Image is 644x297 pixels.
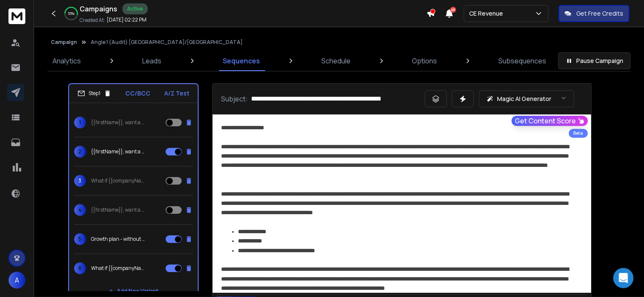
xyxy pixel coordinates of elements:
[125,89,150,98] p: CC/BCC
[8,272,25,289] button: A
[316,51,356,71] a: Schedule
[412,56,437,66] p: Options
[51,39,77,46] button: Campaign
[407,51,442,71] a: Options
[47,51,86,71] a: Analytics
[91,39,243,46] p: Angle 1 (Audit) [GEOGRAPHIC_DATA]/[GEOGRAPHIC_DATA]
[80,4,117,14] h1: Campaigns
[469,9,506,18] p: CE Revenue
[142,56,161,66] p: Leads
[74,262,86,274] span: 6
[122,3,148,14] div: Active
[497,95,551,103] p: Magic AI Generator
[68,11,75,16] p: 53 %
[164,89,189,98] p: A/Z Test
[74,117,86,128] span: 1
[498,56,546,66] p: Subsequences
[53,56,81,66] p: Analytics
[479,90,574,107] button: Magic AI Generator
[80,17,105,24] p: Created At:
[77,90,111,97] div: Step 1
[91,236,145,243] p: Growth plan - without the full-time hire for {{companyName}}?
[511,116,588,126] button: Get Content Score
[107,16,146,23] p: [DATE] 02:22 PM
[223,56,260,66] p: Sequences
[218,51,265,71] a: Sequences
[558,5,629,22] button: Get Free Credits
[450,7,456,13] span: 48
[576,9,623,18] p: Get Free Credits
[74,204,86,216] span: 4
[74,175,86,187] span: 3
[569,129,588,138] div: Beta
[221,94,248,104] p: Subject:
[91,207,145,213] p: {{firstName}}, want a clearer GTM path?
[74,146,86,158] span: 2
[91,265,145,272] p: What if {{companyName}} had a GTM system next week?
[321,56,351,66] p: Schedule
[137,51,166,71] a: Leads
[91,148,145,155] p: {{firstName}}, want a no-cost GTM plan built for {{companyName}}?
[493,51,551,71] a: Subsequences
[91,177,145,184] p: What if {{companyName}} had a GTM system next week?
[74,233,86,245] span: 5
[91,119,145,126] p: {{firstName}}, want a no-cost GTM plan built for {{companyName}}?
[613,268,633,288] div: Open Intercom Messenger
[558,52,630,69] button: Pause Campaign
